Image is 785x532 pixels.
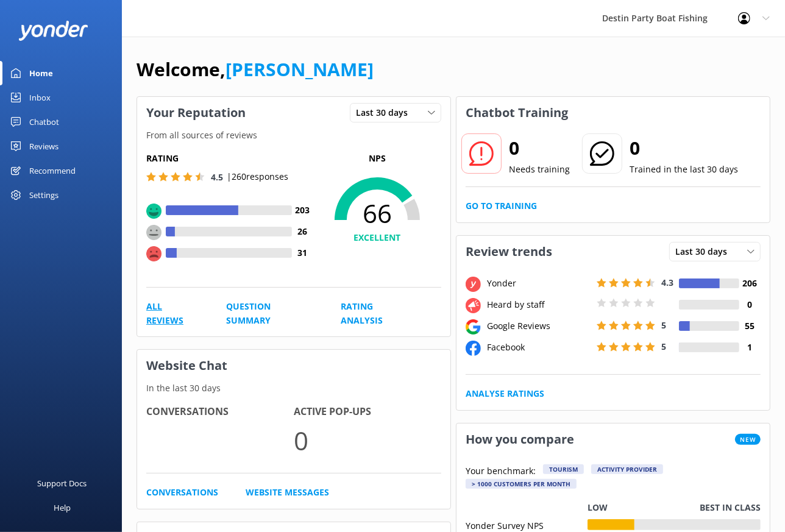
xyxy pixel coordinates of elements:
[484,319,594,333] div: Google Reviews
[739,277,761,290] h4: 206
[146,404,294,420] h4: Conversations
[661,277,673,288] span: 4.3
[227,170,288,183] p: | 260 responses
[29,183,59,207] div: Settings
[466,387,544,400] a: Analyse Ratings
[29,158,76,183] div: Recommend
[484,341,594,354] div: Facebook
[739,319,761,333] h4: 55
[29,110,59,134] div: Chatbot
[341,300,414,327] a: Rating Analysis
[292,225,313,238] h4: 26
[294,420,441,461] p: 0
[292,204,313,217] h4: 203
[456,236,561,268] h3: Review trends
[588,501,608,514] p: Low
[227,300,314,327] a: Question Summary
[484,277,594,290] div: Yonder
[294,404,441,420] h4: Active Pop-ups
[211,171,223,183] span: 4.5
[54,495,71,520] div: Help
[313,231,441,244] h4: EXCELLENT
[630,133,738,163] h2: 0
[509,163,570,176] p: Needs training
[356,106,415,119] span: Last 30 days
[700,501,761,514] p: Best in class
[456,424,583,455] h3: How you compare
[137,55,374,84] h1: Welcome,
[484,298,594,311] div: Heard by staff
[543,464,584,474] div: Tourism
[137,350,450,381] h3: Website Chat
[146,300,199,327] a: All Reviews
[29,61,53,85] div: Home
[509,133,570,163] h2: 0
[226,57,374,82] a: [PERSON_NAME]
[137,381,450,395] p: In the last 30 days
[675,245,734,258] span: Last 30 days
[146,486,218,499] a: Conversations
[591,464,663,474] div: Activity Provider
[466,479,577,489] div: > 1000 customers per month
[38,471,87,495] div: Support Docs
[137,97,255,129] h3: Your Reputation
[661,319,666,331] span: 5
[739,341,761,354] h4: 1
[292,246,313,260] h4: 31
[18,21,88,41] img: yonder-white-logo.png
[739,298,761,311] h4: 0
[29,134,59,158] div: Reviews
[246,486,329,499] a: Website Messages
[313,198,441,229] span: 66
[137,129,450,142] p: From all sources of reviews
[735,434,761,445] span: New
[630,163,738,176] p: Trained in the last 30 days
[466,199,537,213] a: Go to Training
[661,341,666,352] span: 5
[146,152,313,165] h5: Rating
[313,152,441,165] p: NPS
[29,85,51,110] div: Inbox
[466,464,536,479] p: Your benchmark:
[466,519,588,530] div: Yonder Survey NPS
[456,97,577,129] h3: Chatbot Training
